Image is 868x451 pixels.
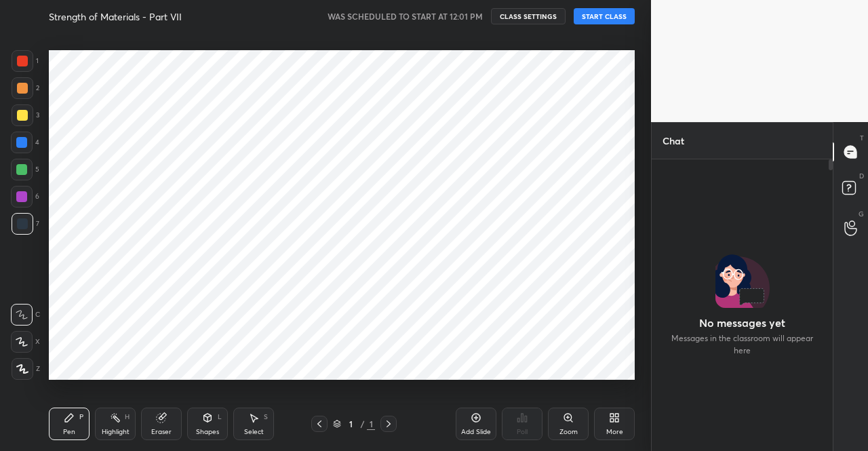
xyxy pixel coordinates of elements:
p: T [860,133,864,143]
button: CLASS SETTINGS [491,8,566,24]
div: H [125,414,130,420]
div: Pen [63,429,75,435]
div: Zoom [559,429,578,435]
div: 4 [11,132,39,153]
div: L [218,414,222,420]
div: 2 [12,77,39,99]
div: Select [244,429,264,435]
div: 6 [11,186,39,208]
div: X [11,331,40,353]
div: Highlight [102,429,130,435]
div: 5 [11,159,39,180]
div: Eraser [151,429,172,435]
div: Add Slide [461,429,491,435]
h4: Strength of Materials - Part VII [49,10,182,23]
div: / [360,420,364,428]
div: 7 [12,213,39,235]
p: G [859,209,864,219]
div: Shapes [196,429,219,435]
div: P [79,414,83,420]
p: D [859,171,864,181]
div: 1 [12,50,39,72]
p: Chat [652,123,695,159]
button: START CLASS [574,8,635,24]
div: 1 [344,420,357,428]
h5: WAS SCHEDULED TO START AT 12:01 PM [328,10,483,22]
div: 1 [367,418,375,430]
div: C [11,304,40,326]
div: S [264,414,268,420]
div: More [606,429,623,435]
div: Z [12,358,40,380]
div: 3 [12,104,39,126]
